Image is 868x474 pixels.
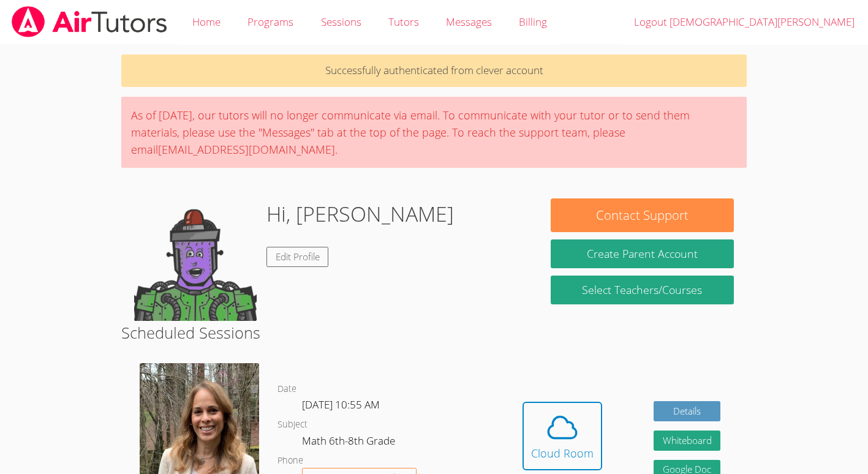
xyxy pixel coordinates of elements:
[523,402,602,470] button: Cloud Room
[10,6,168,37] img: airtutors_banner-c4298cdbf04f3fff15de1276eac7730deb9818008684d7c2e4769d2f7ddbe033.png
[121,55,746,87] p: Successfully authenticated from clever account
[266,198,454,230] h1: Hi, [PERSON_NAME]
[121,97,746,168] div: As of [DATE], our tutors will no longer communicate via email. To communicate with your tutor or ...
[266,247,329,267] a: Edit Profile
[654,431,721,451] button: Whiteboard
[277,382,296,397] dt: Date
[654,401,721,421] a: Details
[551,276,734,304] a: Select Teachers/Courses
[446,15,492,29] span: Messages
[531,445,594,462] div: Cloud Room
[121,321,746,344] h2: Scheduled Sessions
[551,198,734,232] button: Contact Support
[302,432,398,453] dd: Math 6th-8th Grade
[134,198,257,321] img: default.png
[302,397,380,412] span: [DATE] 10:55 AM
[277,417,308,432] dt: Subject
[277,453,303,468] dt: Phone
[551,239,734,268] button: Create Parent Account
